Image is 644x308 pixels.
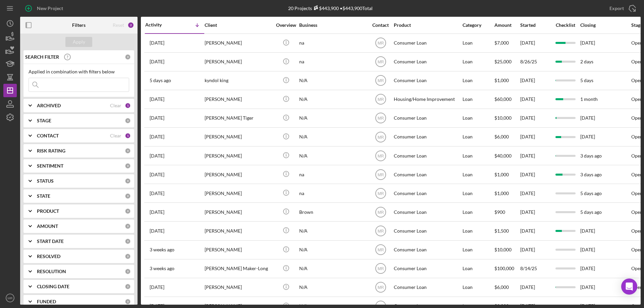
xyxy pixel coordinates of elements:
span: $7,000 [494,40,509,46]
div: [PERSON_NAME] [205,166,272,183]
b: RESOLUTION [37,269,66,274]
div: Export [609,2,624,15]
div: [PERSON_NAME] [205,279,272,296]
text: MR [377,97,384,102]
time: 2025-08-21 16:33 [150,172,164,177]
div: [PERSON_NAME] [205,90,272,108]
div: Loan [463,109,494,127]
b: STATUS [37,178,54,184]
div: 0 [125,118,131,124]
div: Loan [463,147,494,165]
time: 2025-09-02 17:00 [150,40,164,46]
text: MR [377,191,384,196]
div: 1 [125,103,131,109]
div: [DATE] [520,34,550,52]
b: RISK RATING [37,148,65,153]
div: Loan [463,128,494,146]
div: [DATE] [520,90,550,108]
span: $1,000 [494,172,509,177]
div: Loan [463,184,494,202]
div: Loan [463,260,494,278]
div: Loan [463,72,494,89]
div: $443,900 [312,5,339,11]
div: Activity [145,22,175,27]
div: [PERSON_NAME] [205,53,272,71]
time: 5 days ago [580,209,602,215]
div: [PERSON_NAME] [205,241,272,259]
b: Filters [72,22,86,28]
div: N/A [299,241,366,259]
div: 0 [125,268,131,274]
div: [DATE] [520,72,550,89]
div: 2 [127,22,134,28]
b: START DATE [37,239,64,244]
div: Loan [463,90,494,108]
div: 0 [125,223,131,229]
div: N/A [299,72,366,89]
div: New Project [37,2,63,15]
b: CLOSING DATE [37,284,69,289]
time: 3 days ago [580,172,602,177]
div: Amount [494,22,520,28]
b: CONTACT [37,133,59,138]
div: na [299,34,366,52]
span: $900 [494,209,505,215]
div: 1 [125,133,131,139]
div: [PERSON_NAME] Maker-Long [205,260,272,278]
div: Started [520,22,550,28]
div: Consumer Loan [394,34,461,52]
div: Category [463,22,494,28]
div: na [299,184,366,202]
div: 0 [125,178,131,184]
div: N/A [299,90,366,108]
div: 0 [125,284,131,290]
div: 0 [125,193,131,199]
span: $40,000 [494,153,512,159]
div: N/A [299,222,366,240]
div: Loan [463,279,494,296]
div: Consumer Loan [394,241,461,259]
div: 20 Projects • $443,900 Total [288,5,373,11]
text: MR [377,285,384,290]
b: SENTIMENT [37,163,63,169]
div: Open Intercom Messenger [621,279,637,295]
div: na [299,53,366,71]
div: [PERSON_NAME] [205,184,272,202]
text: MR [377,210,384,214]
b: PRODUCT [37,208,59,214]
text: MR [377,153,384,158]
div: [PERSON_NAME] [205,222,272,240]
div: 0 [125,208,131,214]
div: 8/14/25 [520,260,550,278]
span: $6,000 [494,134,509,139]
b: STATE [37,193,50,199]
div: Client [205,22,272,28]
time: 2025-08-14 02:42 [150,266,174,271]
span: $6,000 [494,284,509,290]
div: Applied in combination with filters below [29,69,129,74]
div: [DATE] [520,203,550,221]
text: MR [377,135,384,139]
div: Loan [463,241,494,259]
time: [DATE] [580,115,595,121]
div: Consumer Loan [394,128,461,146]
div: Clear [110,133,121,138]
span: $10,000 [494,247,512,252]
div: N/A [299,109,366,127]
time: 2025-08-21 23:45 [150,153,164,159]
time: 2025-08-22 17:30 [150,115,164,121]
div: Loan [463,53,494,71]
button: Apply [65,37,92,47]
b: ARCHIVED [37,103,61,108]
text: MR [377,248,384,252]
div: [DATE] [520,128,550,146]
div: 0 [125,253,131,259]
div: [DATE] [520,279,550,296]
text: MR [8,296,13,300]
b: SEARCH FILTER [25,54,59,60]
div: [DATE] [520,166,550,183]
time: 2025-08-08 12:51 [150,285,164,290]
div: [DATE] [520,184,550,202]
div: Business [299,22,366,28]
time: [DATE] [580,134,595,139]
